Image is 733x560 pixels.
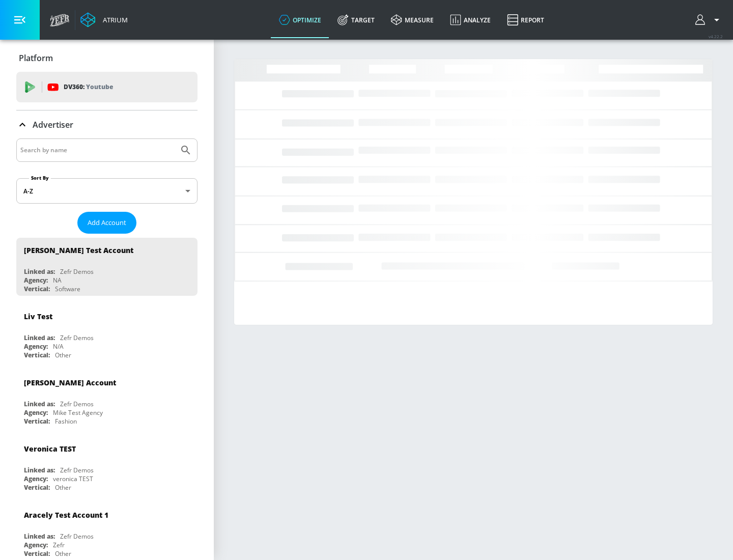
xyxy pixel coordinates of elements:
[60,267,94,276] div: Zefr Demos
[24,378,116,387] div: [PERSON_NAME] Account
[53,276,62,285] div: NA
[60,532,94,541] div: Zefr Demos
[60,333,94,342] div: Zefr Demos
[80,12,128,27] a: Atrium
[53,541,65,549] div: Zefr
[33,119,73,130] p: Advertiser
[16,72,198,102] div: DV360: Youtube
[16,370,198,428] div: [PERSON_NAME] AccountLinked as:Zefr DemosAgency:Mike Test AgencyVertical:Fashion
[55,417,77,426] div: Fashion
[16,238,198,296] div: [PERSON_NAME] Test AccountLinked as:Zefr DemosAgency:NAVertical:Software
[16,304,198,362] div: Liv TestLinked as:Zefr DemosAgency:N/AVertical:Other
[24,510,108,520] div: Aracely Test Account 1
[16,110,198,139] div: Advertiser
[24,267,55,276] div: Linked as:
[271,2,329,38] a: optimize
[53,408,103,417] div: Mike Test Agency
[88,217,126,229] span: Add Account
[99,15,128,24] div: Atrium
[55,351,71,359] div: Other
[24,483,50,492] div: Vertical:
[19,52,53,64] p: Platform
[16,436,198,494] div: Veronica TESTLinked as:Zefr DemosAgency:veronica TESTVertical:Other
[64,81,113,93] p: DV360:
[77,212,136,234] button: Add Account
[24,444,76,454] div: Veronica TEST
[55,285,80,293] div: Software
[24,245,133,255] div: [PERSON_NAME] Test Account
[24,312,52,321] div: Liv Test
[442,2,499,38] a: Analyze
[55,549,71,558] div: Other
[709,34,723,39] span: v 4.22.2
[24,541,48,549] div: Agency:
[24,417,50,426] div: Vertical:
[24,532,55,541] div: Linked as:
[24,466,55,474] div: Linked as:
[86,81,113,92] p: Youtube
[383,2,442,38] a: measure
[29,175,51,181] label: Sort By
[53,474,93,483] div: veronica TEST
[24,400,55,408] div: Linked as:
[499,2,552,38] a: Report
[53,342,64,351] div: N/A
[16,44,198,72] div: Platform
[24,342,48,351] div: Agency:
[24,333,55,342] div: Linked as:
[60,400,94,408] div: Zefr Demos
[55,483,71,492] div: Other
[24,351,50,359] div: Vertical:
[24,474,48,483] div: Agency:
[60,466,94,474] div: Zefr Demos
[329,2,383,38] a: Target
[24,408,48,417] div: Agency:
[24,549,50,558] div: Vertical:
[16,178,198,204] div: A-Z
[24,276,48,285] div: Agency:
[24,285,50,293] div: Vertical:
[20,144,175,157] input: Search by name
